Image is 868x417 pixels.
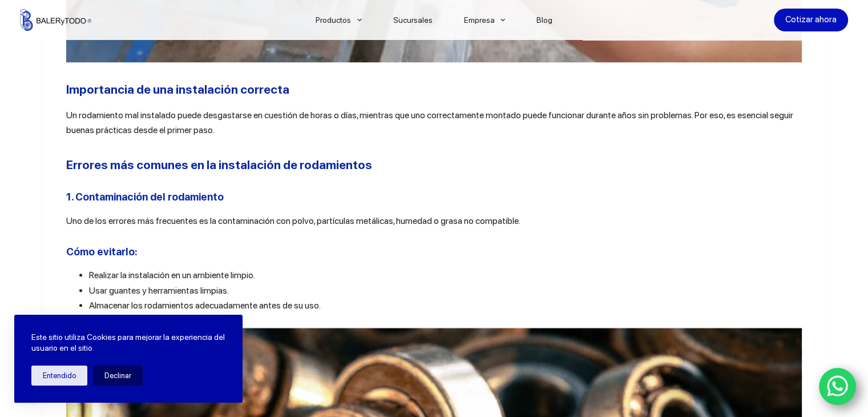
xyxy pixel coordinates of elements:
p: Este sitio utiliza Cookies para mejorar la experiencia del usuario en el sitio. [31,332,225,354]
b: Importancia de una instalación correcta [66,82,289,97]
img: Balerytodo [20,9,91,31]
a: WhatsApp [819,368,857,406]
span: Un rodamiento mal instalado puede desgastarse en cuestión de horas o días, mientras que uno corre... [66,110,793,135]
b: Cómo evitarlo: [66,246,137,258]
span: Usar guantes y herramientas limpias. [89,285,229,296]
b: 1. Contaminación del rodamiento [66,191,224,203]
a: Cotizar ahora [774,9,848,31]
b: Errores más comunes en la instalación de rodamientos [66,158,372,172]
button: Entendido [31,366,87,386]
span: Uno de los errores más frecuentes es la contaminación con polvo, partículas metálicas, humedad o ... [66,215,520,226]
button: Declinar [93,366,143,386]
span: Realizar la instalación en un ambiente limpio. [89,270,255,280]
span: Almacenar los rodamientos adecuadamente antes de su uso. [89,300,321,311]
